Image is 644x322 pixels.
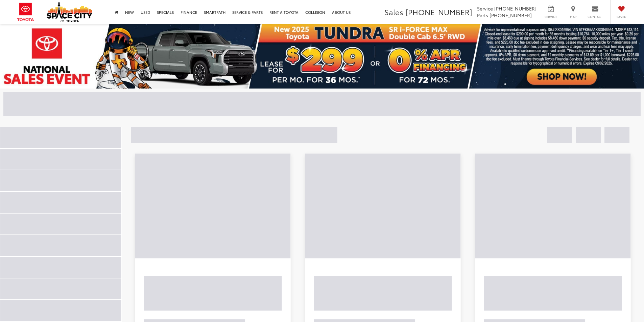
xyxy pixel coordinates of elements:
[543,15,558,19] span: Service
[477,12,488,19] span: Parts
[614,15,629,19] span: Saved
[477,5,493,12] span: Service
[405,6,472,17] span: [PHONE_NUMBER]
[384,6,403,17] span: Sales
[494,5,536,12] span: [PHONE_NUMBER]
[566,15,580,19] span: Map
[490,12,532,19] span: [PHONE_NUMBER]
[47,1,92,22] img: Space City Toyota
[588,15,603,19] span: Contact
